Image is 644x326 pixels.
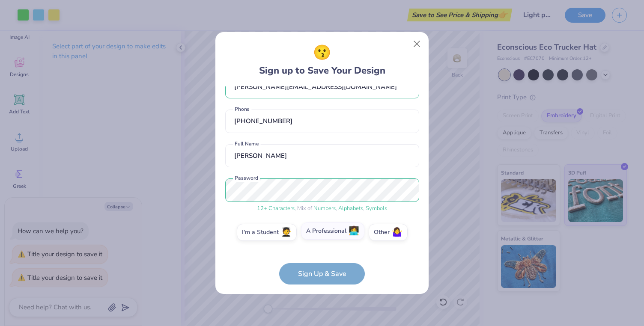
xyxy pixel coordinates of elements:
div: , Mix of , , [225,204,419,213]
label: Other [369,224,408,241]
span: Numbers [313,204,336,212]
div: Sign up to Save Your Design [259,42,385,78]
button: Close [409,36,425,52]
label: I'm a Student [237,224,297,241]
label: A Professional [301,222,364,240]
span: 🧑‍🎓 [281,228,292,237]
span: 👩‍💻 [349,226,359,236]
span: Alphabets [338,204,363,212]
span: 12 + Characters [257,204,295,212]
span: 🤷‍♀️ [392,228,402,237]
span: 😗 [313,42,331,64]
span: Symbols [366,204,387,212]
